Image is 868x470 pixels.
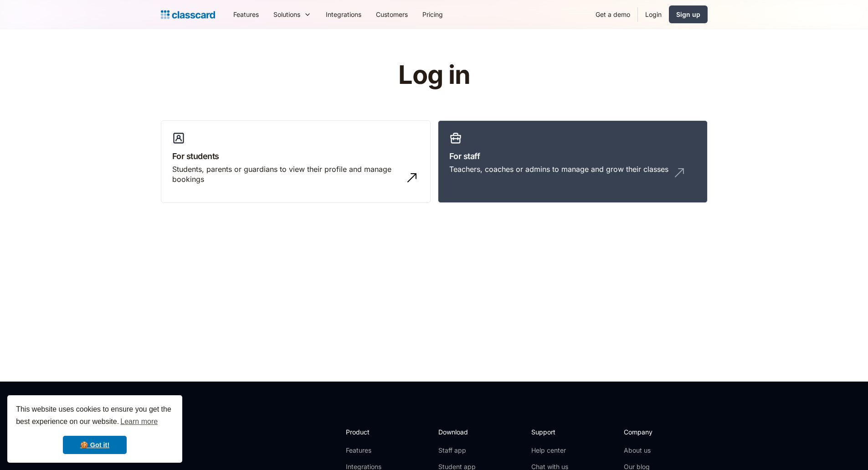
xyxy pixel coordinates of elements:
[438,120,708,203] a: For staffTeachers, coaches or admins to manage and grow their classes
[531,446,568,455] a: Help center
[172,164,401,185] div: Students, parents or guardians to view their profile and manage bookings
[438,427,476,437] h2: Download
[346,446,395,455] a: Features
[449,164,668,174] div: Teachers, coaches or admins to manage and grow their classes
[449,150,696,162] h3: For staff
[119,415,159,429] a: learn more about cookies
[588,4,637,25] a: Get a demo
[624,446,684,455] a: About us
[16,404,174,429] span: This website uses cookies to ensure you get the best experience on our website.
[226,4,266,25] a: Features
[638,4,669,25] a: Login
[161,8,215,21] a: Logo
[63,436,127,454] a: dismiss cookie message
[438,446,476,455] a: Staff app
[346,427,395,437] h2: Product
[669,5,708,23] a: Sign up
[7,395,182,463] div: cookieconsent
[273,10,300,19] div: Solutions
[369,4,415,25] a: Customers
[318,4,369,25] a: Integrations
[531,427,568,437] h2: Support
[289,61,579,89] h1: Log in
[266,4,318,25] div: Solutions
[676,10,700,19] div: Sign up
[624,427,684,437] h2: Company
[415,4,450,25] a: Pricing
[172,150,419,162] h3: For students
[161,120,431,203] a: For studentsStudents, parents or guardians to view their profile and manage bookings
